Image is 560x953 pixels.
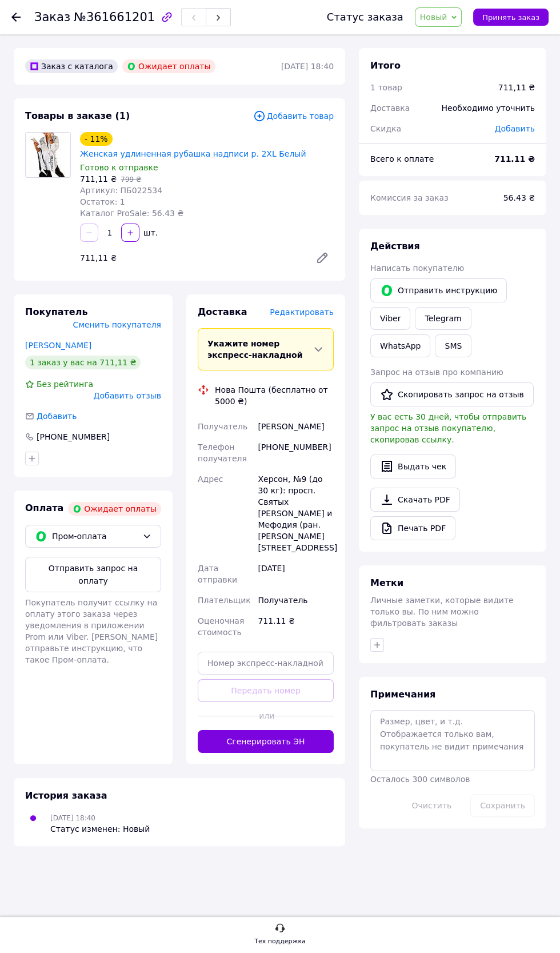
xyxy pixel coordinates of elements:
button: Принять заказ [473,9,549,26]
div: Заказ с каталога [25,59,118,73]
a: Печать PDF [370,516,455,540]
span: Укажите номер экспресс-накладной [207,339,302,360]
img: Женская удлиненная рубашка надписи р. 2XL Белый [26,133,70,177]
div: - 11% [80,132,113,146]
span: Написать покупателю [370,264,464,273]
span: Редактировать [270,308,334,317]
span: Остаток: 1 [80,197,125,206]
span: или [259,710,273,721]
div: Нова Пошта (бесплатно от 5000 ₴) [212,384,337,407]
div: [PERSON_NAME] [255,416,336,437]
button: Выдать чек [370,454,456,479]
div: 711,11 ₴ [75,250,306,266]
span: Итого [370,60,401,71]
span: Покупатель [25,306,87,317]
input: Номер экспресс-накладной [198,652,334,675]
div: Тех поддержка [254,936,306,947]
span: Адрес [198,474,223,484]
span: Комиссия за заказ [370,193,449,202]
span: Действия [370,241,420,252]
span: 799 ₴ [121,176,141,184]
div: Ожидает оплаты [68,502,161,516]
a: WhatsApp [370,334,430,357]
div: Херсон, №9 (до 30 кг): просп. Святых [PERSON_NAME] и Мефодия (ран. [PERSON_NAME][STREET_ADDRESS] [255,469,336,558]
span: Примечания [370,689,435,700]
span: Добавить [495,124,535,133]
button: Отправить инструкцию [370,278,507,302]
div: Вернуться назад [11,11,21,23]
span: Доставка [370,103,410,113]
span: Добавить [37,412,77,421]
span: Добавить товар [253,110,334,122]
span: Пром-оплата [52,530,138,543]
a: Редактировать [311,246,334,269]
div: 711.11 ₴ [255,611,336,643]
div: Статус изменен: Новый [50,823,150,835]
span: У вас есть 30 дней, чтобы отправить запрос на отзыв покупателю, скопировав ссылку. [370,412,526,444]
a: Viber [370,307,410,330]
span: Дата отправки [198,564,237,584]
span: Добавить отзыв [94,391,161,400]
a: [PERSON_NAME] [25,341,91,350]
time: [DATE] 18:40 [281,62,334,71]
div: Необходимо уточнить [435,95,542,121]
div: Ожидает оплаты [122,59,215,73]
span: Личные заметки, которые видите только вы. По ним можно фильтровать заказы [370,596,514,628]
span: Оплата [25,503,63,513]
div: 711,11 ₴ [498,82,535,93]
span: Получатель [198,422,247,431]
span: Скидка [370,124,401,133]
span: Телефон получателя [198,442,247,463]
span: Осталось 300 символов [370,775,470,784]
span: История заказа [25,790,107,801]
div: [PHONE_NUMBER] [255,437,336,469]
span: 1 товар [370,83,402,92]
span: Принять заказ [482,13,539,22]
span: Запрос на отзыв про компанию [370,368,503,377]
span: [DATE] 18:40 [50,814,95,822]
span: Новый [420,13,447,22]
span: Готово к отправке [80,163,158,172]
span: Метки [370,577,403,588]
button: SMS [435,334,471,357]
b: 711.11 ₴ [494,154,535,164]
button: Отправить запрос на оплату [25,557,161,592]
div: 1 заказ у вас на 711,11 ₴ [25,356,141,369]
div: шт. [141,227,159,238]
span: Покупатель получит ссылку на оплату этого заказа через уведомления в приложении Prom или Viber. [... [25,598,158,664]
span: Оценочная стоимость [198,616,244,637]
span: №361661201 [74,10,155,24]
div: [DATE] [255,558,336,590]
span: Каталог ProSale: 56.43 ₴ [80,209,183,218]
span: Доставка [198,306,247,317]
div: Получатель [255,590,336,611]
span: Без рейтинга [37,380,93,389]
span: Товары в заказе (1) [25,110,130,121]
button: Сгенерировать ЭН [198,730,334,753]
a: Telegram [415,307,471,330]
div: Статус заказа [327,11,403,23]
div: [PHONE_NUMBER] [35,431,111,442]
a: Скачать PDF [370,488,460,512]
span: 56.43 ₴ [503,193,535,202]
span: Артикул: ПБ022534 [80,186,162,195]
a: Женская удлиненная рубашка надписи р. 2XL Белый [80,149,306,158]
span: 711,11 ₴ [80,174,117,184]
span: Сменить покупателя [73,320,161,329]
button: Скопировать запрос на отзыв [370,382,534,406]
span: Заказ [34,10,70,24]
span: Всего к оплате [370,154,434,164]
span: Плательщик [198,596,251,605]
